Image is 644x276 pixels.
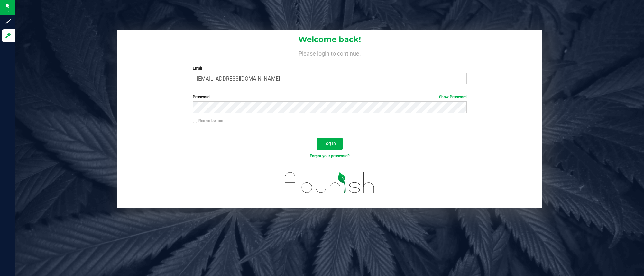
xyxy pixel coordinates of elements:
span: Password [193,95,210,99]
span: Log In [323,141,336,146]
label: Email [193,65,467,71]
label: Remember me [193,118,223,124]
inline-svg: Sign up [5,19,11,25]
a: Forgot your password? [310,154,350,158]
button: Log In [317,138,343,150]
a: Show Password [439,95,467,99]
h1: Welcome back! [117,35,543,44]
h4: Please login to continue. [117,49,543,56]
img: flourish_logo.svg [277,166,383,200]
input: Remember me [193,119,197,123]
inline-svg: Log in [5,32,11,39]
